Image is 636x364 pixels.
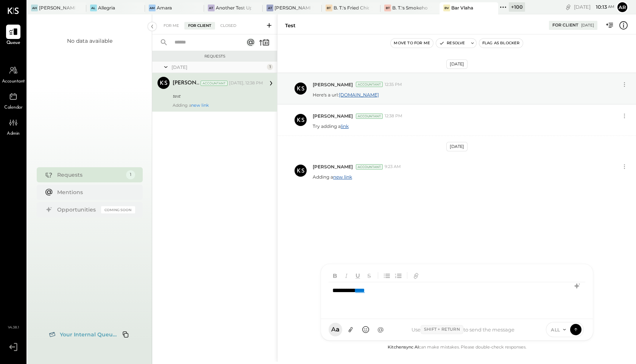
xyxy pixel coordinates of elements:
div: copy link [564,3,572,11]
div: [DATE] [446,59,468,69]
a: new link [191,103,209,108]
a: [DOMAIN_NAME] [339,92,379,98]
span: [PERSON_NAME] [313,113,353,119]
div: Amara [157,5,172,11]
div: AT [208,5,215,11]
p: Adding a [313,174,352,180]
div: [DATE] [171,64,265,70]
div: Al [90,5,97,11]
div: [DATE], 12:38 PM [229,80,263,86]
a: Queue [0,25,26,47]
span: Admin [7,131,20,137]
a: new link [333,174,352,180]
span: Your Internal Queue... [60,331,117,338]
button: Move to for me [391,39,433,48]
span: @ [377,326,384,333]
span: 12:38 PM [385,113,402,119]
button: Unordered List [382,270,392,281]
div: Am [149,5,156,11]
div: Bar Vlaha [451,5,473,11]
div: Accountant [356,82,383,87]
p: Here's a url: [313,92,379,98]
div: [PERSON_NAME] [173,79,199,87]
div: [PERSON_NAME] Test Create [274,5,310,11]
button: Ar [616,1,628,13]
div: [PERSON_NAME] Hoboken [39,5,75,11]
span: [PERSON_NAME] [313,163,353,170]
span: Calendar [4,104,22,111]
button: Underline [353,270,363,281]
button: Italic [341,270,351,281]
div: Adding a [173,103,263,108]
button: Copy email to clipboard [120,328,132,341]
div: BT [326,5,332,11]
div: For Me [160,22,183,30]
div: B. T.'s Smokehouse Main restaurant [392,5,428,11]
div: No data available [67,37,112,45]
button: Aa [329,323,342,336]
p: Try adding a [313,123,349,129]
span: Accountant [2,78,25,85]
div: BV [443,5,450,11]
a: Admin [0,115,26,137]
div: test [173,92,261,100]
div: Coming Soon [101,206,135,213]
span: a [336,326,340,333]
a: link [341,123,349,129]
div: Another Test Updated [216,5,252,11]
div: Accountant [356,114,383,119]
div: + 100 [509,2,525,12]
button: Bold [330,270,340,281]
span: 9:23 AM [385,164,401,170]
div: Accountant [356,164,383,170]
span: [PERSON_NAME] [313,81,353,88]
a: Accountant [0,63,26,85]
div: Requests [57,171,122,179]
span: ALL [551,327,560,333]
button: Strikethrough [364,270,374,281]
div: Use to send the message [388,325,539,334]
div: [DATE] [581,23,594,28]
div: AT [267,5,273,11]
div: 1 [267,64,273,70]
div: 1 [126,170,135,179]
div: BT [384,5,391,11]
button: @ [374,323,388,336]
button: Flag as Blocker [479,39,523,48]
div: Requests [156,54,273,59]
div: Allegria [98,5,115,11]
div: AH [31,5,38,11]
span: 12:35 PM [385,82,402,88]
div: Accountant [201,81,228,86]
div: test [285,22,296,29]
span: Shift + Return [421,325,463,334]
a: Calendar [0,89,26,111]
div: [DATE] [446,142,468,151]
div: Closed [217,22,240,30]
div: For Client [552,22,578,28]
div: [DATE] [574,3,614,11]
div: For Client [184,22,215,30]
div: B. T.'s Fried Chicken [334,5,369,11]
div: Mentions [57,188,131,196]
button: Ordered List [393,270,403,281]
span: Queue [6,40,20,47]
div: Opportunities [57,206,97,213]
button: Add URL [411,270,421,281]
button: Resolve [436,39,468,48]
